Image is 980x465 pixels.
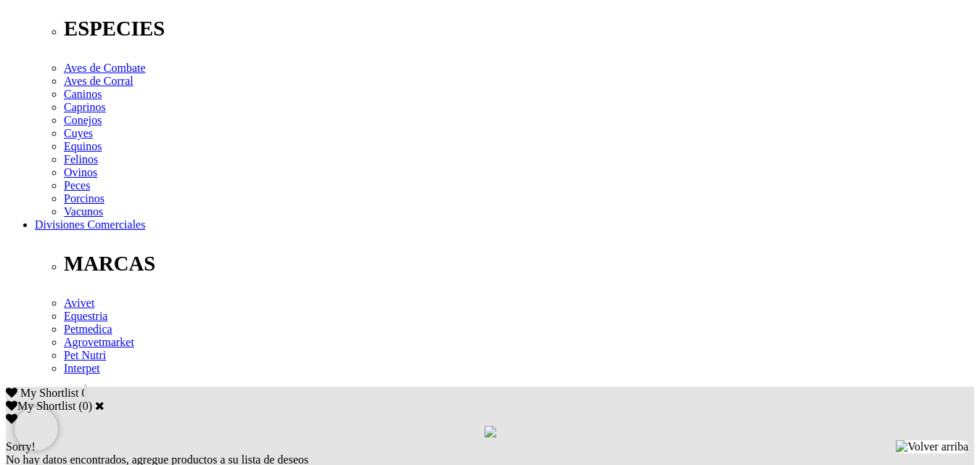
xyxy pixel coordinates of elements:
[20,387,78,399] span: My Shortlist
[6,400,75,412] label: My Shortlist
[64,166,97,178] a: Ovinos
[64,252,974,276] p: MARCAS
[64,101,106,113] a: Caprinos
[485,426,496,437] img: loading.gif
[83,400,88,412] label: 0
[64,323,112,335] a: Petmedica
[896,440,968,453] img: Volver arriba
[64,140,102,152] a: Equinos
[64,362,100,374] a: Interpet
[64,17,974,41] p: ESPECIES
[64,297,94,309] a: Avivet
[64,192,104,205] a: Porcinos
[64,336,134,348] a: Agrovetmarket
[64,310,107,322] a: Equestria
[64,179,90,192] a: Peces
[64,75,133,87] a: Aves de Corral
[35,218,145,231] a: Divisiones Comerciales
[78,400,92,412] span: ( )
[81,387,87,399] span: 0
[64,349,106,361] a: Pet Nutri
[64,88,102,100] a: Caninos
[6,440,36,453] span: Sorry!
[64,127,93,139] a: Cuyes
[64,153,98,165] a: Felinos
[64,62,146,74] a: Aves de Combate
[95,400,104,411] a: Cerrar
[64,114,102,126] a: Conejos
[15,407,58,450] iframe: Brevo live chat
[64,205,103,218] a: Vacunos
